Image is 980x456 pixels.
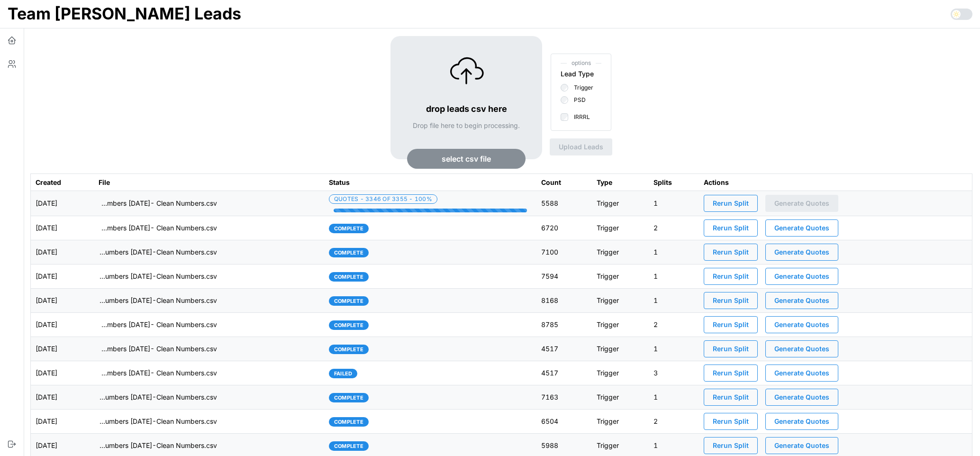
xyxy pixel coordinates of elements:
[649,385,699,410] td: 1
[713,268,749,284] span: Rerun Split
[774,413,829,429] span: Generate Quotes
[649,337,699,361] td: 1
[704,365,758,382] button: Rerun Split
[704,244,758,261] button: Rerun Split
[568,96,586,104] label: PSD
[536,216,592,240] td: 6720
[774,195,829,211] span: Generate Quotes
[774,220,829,236] span: Generate Quotes
[536,313,592,337] td: 8785
[713,341,749,357] span: Rerun Split
[592,361,649,385] td: Trigger
[31,361,94,385] td: [DATE]
[713,389,749,405] span: Rerun Split
[765,268,838,285] button: Generate Quotes
[592,191,649,216] td: Trigger
[592,264,649,289] td: Trigger
[704,292,758,309] button: Rerun Split
[31,174,94,191] th: Created
[713,317,749,333] span: Rerun Split
[536,361,592,385] td: 4517
[704,195,758,212] button: Rerun Split
[334,273,363,281] span: complete
[99,247,217,257] p: imports/[PERSON_NAME]/1755092422460-TU Master List With Numbers [DATE]-Clean Numbers.csv
[561,69,594,79] div: Lead Type
[536,410,592,434] td: 6504
[31,385,94,410] td: [DATE]
[31,216,94,240] td: [DATE]
[774,341,829,357] span: Generate Quotes
[649,174,699,191] th: Splits
[536,174,592,191] th: Count
[334,321,363,329] span: complete
[592,385,649,410] td: Trigger
[765,340,838,357] button: Generate Quotes
[713,220,749,236] span: Rerun Split
[765,244,838,261] button: Generate Quotes
[31,264,94,289] td: [DATE]
[334,224,363,233] span: complete
[592,216,649,240] td: Trigger
[31,313,94,337] td: [DATE]
[334,393,363,402] span: complete
[31,240,94,264] td: [DATE]
[31,410,94,434] td: [DATE]
[568,84,593,91] label: Trigger
[774,244,829,260] span: Generate Quotes
[774,438,829,454] span: Generate Quotes
[559,139,603,155] span: Upload Leads
[561,59,601,68] span: options
[592,174,649,191] th: Type
[592,289,649,313] td: Trigger
[649,240,699,264] td: 1
[31,337,94,361] td: [DATE]
[713,365,749,381] span: Rerun Split
[765,389,838,406] button: Generate Quotes
[704,268,758,285] button: Rerun Split
[334,297,363,305] span: complete
[99,392,217,402] p: imports/[PERSON_NAME]/1754489307140-TU Master List With Numbers [DATE]-Clean Numbers.csv
[99,272,217,281] p: imports/[PERSON_NAME]/1755002477184-TU Master List With Numbers [DATE]-Clean Numbers.csv
[765,413,838,430] button: Generate Quotes
[334,442,363,450] span: complete
[99,199,217,208] p: imports/[PERSON_NAME]/1755267304807-TU Master List With Numbers [DATE]- Clean Numbers.csv
[592,410,649,434] td: Trigger
[704,437,758,454] button: Rerun Split
[704,389,758,406] button: Rerun Split
[442,149,491,168] span: select csv file
[94,174,324,191] th: File
[99,368,217,378] p: imports/[PERSON_NAME]/1754575984194-TU Master List With Numbers [DATE]- Clean Numbers.csv
[99,417,217,426] p: imports/[PERSON_NAME]/1754401362407-TU Master List With Numbers [DATE]-Clean Numbers.csv
[713,292,749,309] span: Rerun Split
[765,437,838,454] button: Generate Quotes
[592,313,649,337] td: Trigger
[99,441,217,450] p: imports/[PERSON_NAME]/1754318017338-TU Master List With Numbers [DATE]-Clean Numbers.csv
[704,316,758,333] button: Rerun Split
[765,316,838,333] button: Generate Quotes
[774,317,829,333] span: Generate Quotes
[704,413,758,430] button: Rerun Split
[592,240,649,264] td: Trigger
[774,268,829,284] span: Generate Quotes
[765,365,838,382] button: Generate Quotes
[99,223,217,233] p: imports/[PERSON_NAME]/1755180402020-TU Master List With Numbers [DATE]- Clean Numbers.csv
[649,264,699,289] td: 1
[31,191,94,216] td: [DATE]
[649,410,699,434] td: 2
[649,313,699,337] td: 2
[699,174,972,191] th: Actions
[407,149,526,169] button: select csv file
[649,289,699,313] td: 1
[31,289,94,313] td: [DATE]
[536,191,592,216] td: 5588
[550,138,612,155] button: Upload Leads
[334,369,353,378] span: failed
[713,195,749,211] span: Rerun Split
[536,337,592,361] td: 4517
[592,337,649,361] td: Trigger
[334,248,363,257] span: complete
[713,244,749,260] span: Rerun Split
[765,219,838,237] button: Generate Quotes
[8,3,241,24] h1: Team [PERSON_NAME] Leads
[765,292,838,309] button: Generate Quotes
